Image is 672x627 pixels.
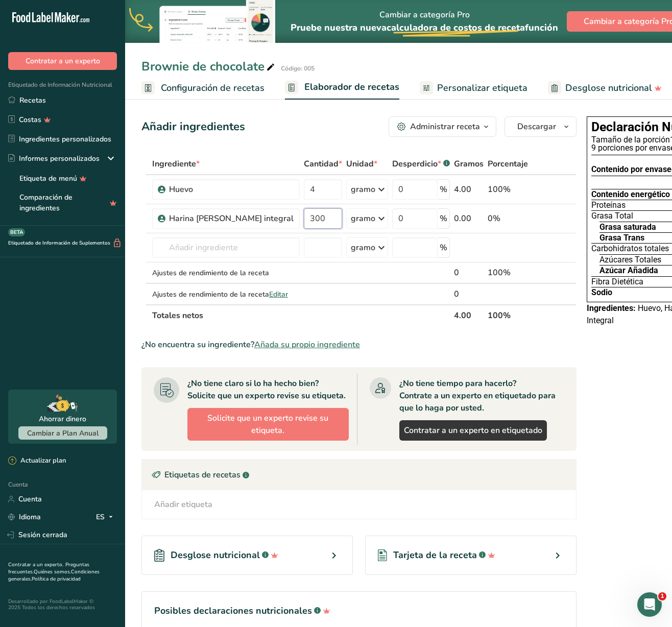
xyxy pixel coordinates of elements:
font: 0 [454,288,459,300]
font: Añadir ingredientes [141,119,245,134]
font: Contenido por envase [591,164,671,174]
iframe: Chat en vivo de Intercom [637,592,662,617]
font: Harina [PERSON_NAME] integral [169,213,294,224]
font: Descargar [517,121,556,132]
font: gramo [351,213,375,224]
font: Contratar a un experto [26,56,100,66]
font: Ajustes de rendimiento de la receta [152,268,269,278]
font: 100% [488,267,511,278]
font: Contrate a un experto en etiquetado para que lo haga por usted. [399,390,556,414]
font: Ingrediente [152,158,196,170]
font: calculadora de costos de receta [387,21,525,34]
font: Sodio [591,287,612,297]
font: 1 [660,593,664,599]
font: ¿No encuentra su ingrediente? [141,339,254,350]
button: Contratar a un experto [8,52,117,70]
font: Ingredientes: [587,303,636,313]
font: Desglose nutricional [171,549,260,561]
font: 0 [454,267,459,278]
font: Ajustes de rendimiento de la receta [152,290,269,299]
a: Elaborador de recetas [285,76,399,100]
font: Ahorrar dinero [39,414,86,424]
button: Solicite que un experto revise su etiqueta. [187,408,349,441]
font: Desperdicio [392,158,438,170]
font: Configuración de recetas [161,82,265,94]
font: Ingredientes personalizados [19,134,111,144]
font: Contenido energético [591,189,670,199]
font: ES [96,512,105,522]
font: Azúcares Totales [599,255,661,264]
font: Proteínas [591,200,626,210]
font: Tamaño de la porción [591,135,670,144]
font: Costas [19,115,41,125]
font: Huevo [169,184,193,195]
a: Política de privacidad [32,575,81,583]
font: BETA [10,229,23,236]
font: Administrar receta [410,121,480,132]
a: Personalizar etiqueta [420,77,527,100]
button: Cambiar a Plan Anual [18,426,107,440]
font: gramo [351,242,375,253]
font: Etiqueta de menú [19,174,77,183]
a: Quiénes somos. [34,568,71,575]
font: Pruebe nuestra nueva [291,21,387,34]
font: Porcentaje [488,158,528,170]
font: Añadir etiqueta [154,499,212,510]
a: Configuración de recetas [141,77,265,100]
button: Descargar [505,116,577,137]
a: Desglose nutricional [548,77,662,100]
font: Unidad [346,158,374,170]
button: Administrar receta [389,116,496,137]
font: Elaborador de recetas [304,81,399,93]
font: Solicite que un experto revise su etiqueta. [187,390,346,401]
font: Totales netos [152,310,203,321]
input: Añadir ingrediente [152,237,300,258]
font: Grasa Trans [599,233,644,243]
font: 4.00 [454,310,471,321]
font: 100% [488,184,511,195]
font: Etiquetado de Información de Suplementos [8,239,110,247]
font: Etiquetado de Información Nutricional [8,81,112,89]
font: Idioma [19,512,41,522]
font: 4.00 [454,184,471,195]
a: Condiciones generales. [8,568,100,583]
font: Cambiar a Plan Anual [27,428,99,438]
a: Preguntas frecuentes. [8,561,89,575]
font: Posibles declaraciones nutricionales [154,605,312,617]
font: Desarrollado por FoodLabelMaker © [8,598,93,605]
font: Contratar a un experto en etiquetado [404,425,542,436]
font: Cantidad [304,158,339,170]
font: Solicite que un experto revise su etiqueta. [207,413,328,436]
font: Grasa Total [591,211,633,221]
font: Cambiar a categoría Pro [379,9,470,20]
font: Actualizar plan [20,456,66,465]
font: ¿No tiene tiempo para hacerlo? [399,378,516,389]
font: Grasa saturada [599,222,656,232]
font: Cuenta [18,494,42,504]
font: Gramos [454,158,484,170]
font: Carbohidratos totales [591,244,669,253]
font: Añada su propio ingrediente [254,339,360,350]
font: Informes personalizados [19,154,100,163]
font: función [525,21,558,34]
font: ¿No tiene claro si lo ha hecho bien? [187,378,319,389]
font: Recetas [19,95,46,105]
font: Tarjeta de la receta [393,549,477,561]
font: Comparación de ingredientes [19,192,73,213]
font: 0% [488,213,500,224]
font: Personalizar etiqueta [437,82,527,94]
font: gramo [351,184,375,195]
font: Brownie de chocolate [141,58,265,75]
font: Fibra Dietética [591,277,643,286]
a: Contratar a un experto. [8,561,63,568]
font: Desglose nutricional [565,82,652,94]
font: 0.00 [454,213,471,224]
font: Azúcar Añadida [599,266,658,275]
font: 100% [488,310,511,321]
font: Sesión cerrada [18,530,67,540]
